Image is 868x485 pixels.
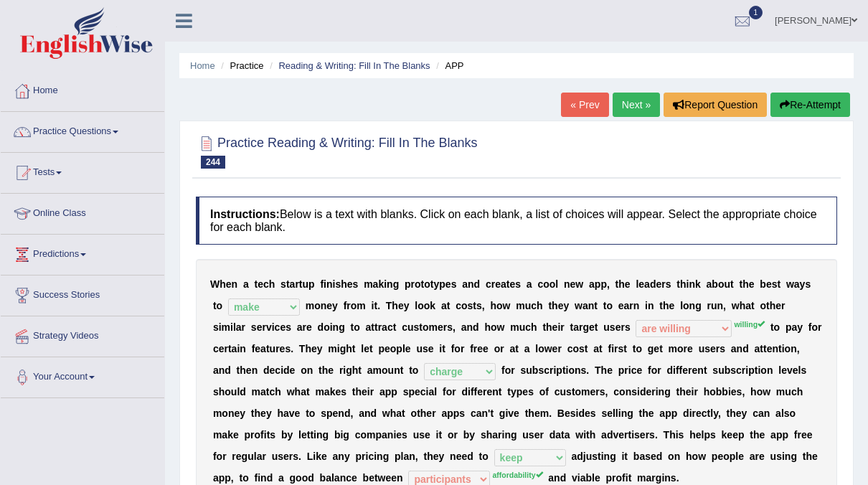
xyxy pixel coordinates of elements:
b: e [625,278,631,290]
b: r [707,300,711,311]
b: n [564,278,570,290]
b: f [320,278,324,290]
b: n [468,278,474,290]
b: h [680,278,687,290]
b: a [243,278,249,290]
b: m [429,321,438,333]
b: l [233,321,236,333]
a: Next » [613,93,660,117]
b: c [456,300,461,311]
b: s [353,278,359,290]
b: o [683,300,689,311]
b: t [506,278,510,290]
button: Re-Attempt [770,93,850,117]
b: o [774,321,780,333]
b: e [280,343,286,354]
b: o [491,321,497,333]
b: e [615,321,621,333]
b: e [445,278,451,290]
b: . [291,343,293,354]
b: i [219,321,222,333]
b: s [515,278,521,290]
b: t [299,278,303,290]
b: g [393,278,400,290]
b: h [346,343,352,354]
b: s [286,321,291,333]
b: e [656,278,661,290]
b: s [805,278,811,290]
b: t [419,321,423,333]
b: l [636,278,638,290]
b: n [333,321,339,333]
b: e [364,343,369,354]
b: e [570,278,576,290]
b: o [351,300,357,311]
b: t [603,300,607,311]
b: m [357,300,365,311]
b: c [525,321,531,333]
b: t [595,321,598,333]
b: s [335,278,341,290]
b: l [361,343,364,354]
b: r [443,321,447,333]
b: y [332,300,338,311]
b: r [579,321,582,333]
b: u [303,278,309,290]
b: e [306,321,312,333]
b: w [575,300,582,311]
b: n [633,300,640,311]
b: p [786,321,792,333]
b: w [732,300,740,311]
a: Practice Questions [1,112,164,148]
b: a [236,321,242,333]
b: r [781,300,785,311]
b: p [396,343,402,354]
b: h [531,321,537,333]
b: w [575,278,583,290]
b: e [766,278,772,290]
b: c [213,343,219,354]
b: n [717,300,724,311]
b: T [299,343,306,354]
b: o [354,321,360,333]
b: n [467,321,473,333]
b: u [270,343,276,354]
b: o [606,300,613,311]
b: a [707,278,712,290]
b: h [552,300,558,311]
b: c [263,278,269,290]
b: o [496,300,503,311]
b: e [509,278,515,290]
b: p [405,278,411,290]
b: a [232,343,237,354]
b: o [324,321,330,333]
a: Home [190,60,215,71]
b: i [372,300,374,311]
b: r [295,278,298,290]
b: w [503,300,511,311]
b: r [378,321,382,333]
b: g [339,321,345,333]
b: u [603,321,610,333]
b: a [573,321,579,333]
b: n [326,278,333,290]
b: l [415,300,418,311]
b: t [659,300,663,311]
b: n [232,278,238,290]
li: APP [433,59,463,72]
sup: willing [734,320,765,329]
b: r [560,321,564,333]
b: s [285,343,291,354]
b: r [275,343,279,354]
b: l [555,278,558,290]
a: Reading & Writing: Fill In The Blanks [278,60,430,71]
a: Strategy Videos [1,316,164,352]
b: i [272,321,275,333]
b: a [373,278,379,290]
b: t [213,300,217,311]
b: e [405,343,411,354]
b: t [766,300,770,311]
b: t [352,343,356,354]
b: h [220,278,226,290]
b: n [689,278,695,290]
